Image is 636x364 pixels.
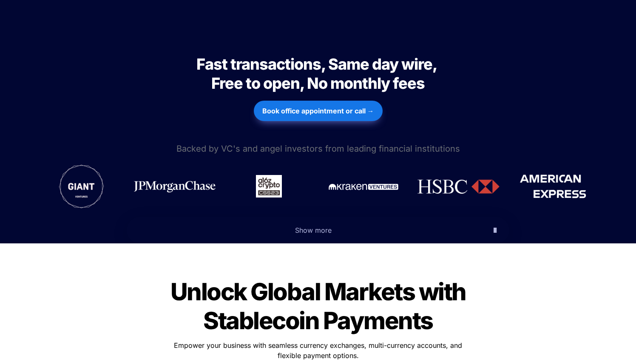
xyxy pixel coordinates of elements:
[196,55,440,93] span: Fast transactions, Same day wire, Free to open, No monthly fees
[254,96,383,125] a: Book office appointment or call →
[174,341,464,360] span: Empower your business with seamless currency exchanges, multi-currency accounts, and flexible pay...
[295,226,332,234] span: Show more
[254,101,383,121] button: Book office appointment or call →
[176,144,460,154] span: Backed by VC's and angel investors from leading financial institutions
[127,217,509,243] button: Show more
[262,107,374,115] strong: Book office appointment or call →
[170,277,470,335] span: Unlock Global Markets with Stablecoin Payments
